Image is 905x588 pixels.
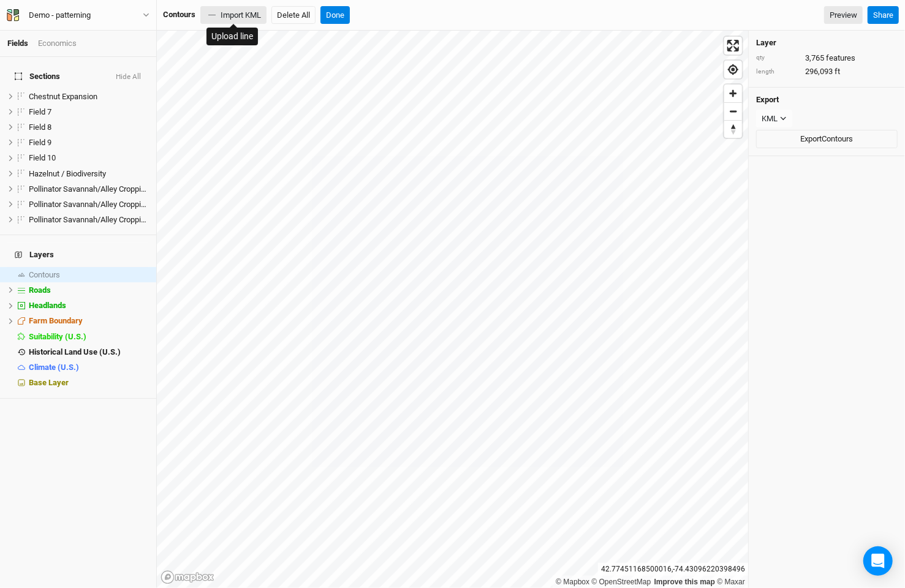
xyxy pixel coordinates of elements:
[756,38,898,48] h4: Layer
[756,130,898,148] button: ExportContours
[824,6,863,24] a: Preview
[717,578,745,586] a: Maxar
[29,92,149,102] div: Chestnut Expansion
[756,95,898,105] h4: Export
[271,6,316,24] button: Delete All
[724,85,742,102] button: Zoom in
[29,332,86,341] span: Suitability (U.S.)
[29,332,149,342] div: Suitability (U.S.)
[29,9,91,21] div: Demo - patterning
[29,123,149,132] div: Field 8
[200,6,267,24] button: Import KML
[29,378,69,387] span: Base Layer
[654,578,715,586] a: Improve this map
[38,38,77,49] div: Economics
[29,153,149,163] div: Field 10
[826,53,855,64] span: features
[15,72,60,81] span: Sections
[756,110,792,128] button: KML
[29,107,149,117] div: Field 7
[868,6,899,24] button: Share
[320,6,350,24] button: Done
[756,67,799,77] div: length
[29,363,149,372] div: Climate (U.S.)
[6,9,150,22] button: Demo - patterning
[598,563,748,576] div: 42.77451168500016 , -74.43096220398496
[29,316,83,325] span: Farm Boundary
[206,28,258,45] div: Upload line
[29,301,66,310] span: Headlands
[157,31,748,588] canvas: Map
[29,378,149,388] div: Base Layer
[724,120,742,138] button: Reset bearing to north
[29,270,60,279] span: Contours
[29,363,79,372] span: Climate (U.S.)
[29,200,197,209] span: Pollinator Savannah/Alley Cropping/ Silvopasture
[29,138,51,147] span: Field 9
[756,53,799,62] div: qty
[592,578,651,586] a: OpenStreetMap
[29,215,209,224] span: Pollinator Savannah/Alley Cropping/ Silvopasture (1)
[29,138,149,148] div: Field 9
[29,347,121,356] span: Historical Land Use (U.S.)
[29,184,197,194] span: Pollinator Savannah/Alley Cropping/ Silvopasture
[556,578,589,586] a: Mapbox
[29,316,149,326] div: Farm Boundary
[115,73,142,81] button: Hide All
[29,169,149,179] div: Hazelnut / Biodiversity
[29,169,106,178] span: Hazelnut / Biodiversity
[29,184,149,194] div: Pollinator Savannah/Alley Cropping/ Silvopasture
[163,9,195,20] div: Contours
[724,61,742,78] button: Find my location
[863,546,893,576] div: Open Intercom Messenger
[29,270,149,280] div: Contours
[161,570,214,584] a: Mapbox logo
[7,243,149,267] h4: Layers
[29,153,56,162] span: Field 10
[29,347,149,357] div: Historical Land Use (U.S.)
[756,66,898,77] div: 296,093
[29,285,51,295] span: Roads
[29,123,51,132] span: Field 8
[724,37,742,55] button: Enter fullscreen
[29,301,149,311] div: Headlands
[762,113,778,125] div: KML
[29,200,149,209] div: Pollinator Savannah/Alley Cropping/ Silvopasture
[29,92,97,101] span: Chestnut Expansion
[7,39,28,48] a: Fields
[29,107,51,116] span: Field 7
[756,53,898,64] div: 3,765
[29,285,149,295] div: Roads
[29,215,149,225] div: Pollinator Savannah/Alley Cropping/ Silvopasture (1)
[724,102,742,120] button: Zoom out
[724,103,742,120] span: Zoom out
[835,66,840,77] span: ft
